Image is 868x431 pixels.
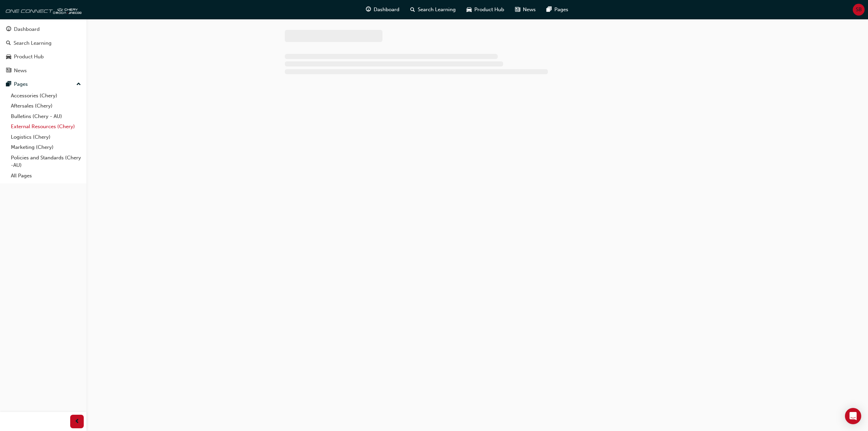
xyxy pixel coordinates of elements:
[510,3,541,17] a: news-iconNews
[405,3,461,17] a: search-iconSearch Learning
[418,6,456,14] span: Search Learning
[6,54,11,60] span: car-icon
[6,26,11,33] span: guage-icon
[3,3,81,16] img: oneconnect
[8,91,84,101] a: Accessories (Chery)
[6,68,11,74] span: news-icon
[366,5,371,14] span: guage-icon
[14,25,40,33] div: Dashboard
[8,142,84,153] a: Marketing (Chery)
[3,78,84,91] button: Pages
[8,153,84,171] a: Policies and Standards (Chery -AU)
[515,5,520,14] span: news-icon
[8,132,84,142] a: Logistics (Chery)
[856,6,862,14] span: SB
[474,6,504,14] span: Product Hub
[3,64,84,77] a: News
[3,23,84,36] a: Dashboard
[461,3,510,17] a: car-iconProduct Hub
[75,417,80,426] span: prev-icon
[6,40,11,46] span: search-icon
[8,121,84,132] a: External Resources (Chery)
[14,53,44,61] div: Product Hub
[6,81,11,87] span: pages-icon
[3,51,84,63] a: Product Hub
[467,5,472,14] span: car-icon
[410,5,415,14] span: search-icon
[76,80,81,89] span: up-icon
[541,3,574,17] a: pages-iconPages
[554,6,568,14] span: Pages
[523,6,536,14] span: News
[3,22,84,78] button: DashboardSearch LearningProduct HubNews
[14,80,28,88] div: Pages
[14,39,52,47] div: Search Learning
[14,67,27,75] div: News
[374,6,399,14] span: Dashboard
[547,5,552,14] span: pages-icon
[853,4,865,16] button: SB
[8,171,84,181] a: All Pages
[3,37,84,50] a: Search Learning
[845,408,861,424] div: Open Intercom Messenger
[8,101,84,111] a: Aftersales (Chery)
[8,111,84,122] a: Bulletins (Chery - AU)
[360,3,405,17] a: guage-iconDashboard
